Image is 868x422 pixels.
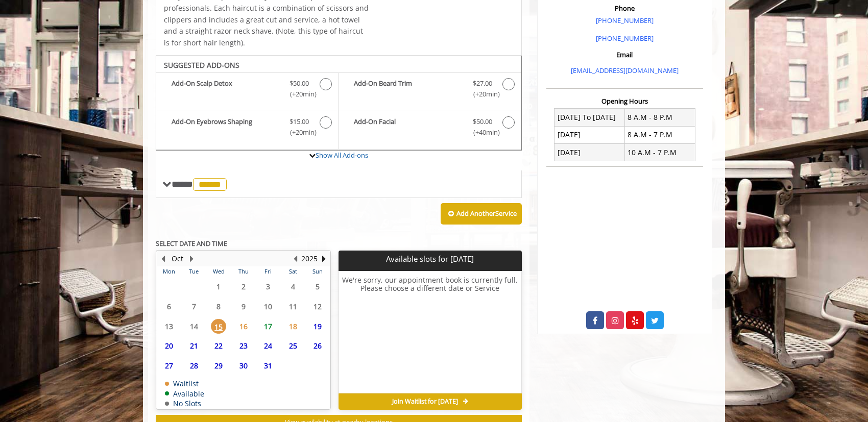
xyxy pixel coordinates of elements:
span: $15.00 [290,116,309,127]
a: [PHONE_NUMBER] [596,34,654,43]
th: Fri [256,266,280,277]
span: 26 [310,338,325,353]
span: 17 [260,319,276,334]
th: Sat [280,266,305,277]
td: Select day27 [157,356,181,376]
b: Add-On Eyebrows Shaping [172,116,279,138]
td: Available [165,390,204,398]
b: SELECT DATE AND TIME [156,239,227,248]
span: 20 [161,338,177,353]
th: Mon [157,266,181,277]
b: Add-On Facial [354,116,462,138]
label: Add-On Scalp Detox [161,78,333,102]
th: Thu [231,266,255,277]
td: Select day24 [256,336,280,356]
a: [EMAIL_ADDRESS][DOMAIN_NAME] [571,66,679,75]
span: (+20min ) [284,89,315,100]
td: [DATE] [554,144,625,161]
b: Add Another Service [456,209,517,218]
span: 30 [236,358,251,373]
td: Waitlist [165,380,204,387]
td: Select day21 [181,336,206,356]
div: The Made Man Senior Barber Haircut Add-onS [156,56,522,151]
td: Select day19 [305,316,330,336]
b: SUGGESTED ADD-ONS [164,60,239,70]
button: Previous Year [291,253,299,264]
td: No Slots [165,400,204,407]
td: Select day22 [206,336,231,356]
td: Select day31 [256,356,280,376]
td: Select day15 [206,316,231,336]
button: Oct [172,253,183,264]
span: (+20min ) [467,89,497,100]
h3: Phone [549,5,701,12]
button: Add AnotherService [441,203,522,225]
th: Sun [305,266,330,277]
td: Select day28 [181,356,206,376]
span: 23 [236,338,251,353]
td: 8 A.M - 7 P.M [624,126,695,143]
span: 24 [260,338,276,353]
td: Select day23 [231,336,255,356]
span: $27.00 [473,78,492,89]
span: 27 [161,358,177,373]
td: Select day16 [231,316,255,336]
td: Select day25 [280,336,305,356]
label: Add-On Eyebrows Shaping [161,116,333,140]
td: Select day18 [280,316,305,336]
span: 19 [310,319,325,334]
span: 21 [186,338,202,353]
span: $50.00 [290,78,309,89]
a: [PHONE_NUMBER] [596,16,654,25]
span: Join Waitlist for [DATE] [392,398,458,406]
p: Available slots for [DATE] [343,255,517,263]
span: (+40min ) [467,127,497,138]
button: Next Year [320,253,328,264]
td: Select day17 [256,316,280,336]
span: 28 [186,358,202,373]
h3: Opening Hours [546,97,703,105]
span: 18 [285,319,301,334]
th: Wed [206,266,231,277]
h6: We're sorry, our appointment book is currently full. Please choose a different date or Service [339,276,521,389]
button: Next Month [187,253,196,264]
th: Tue [181,266,206,277]
td: 10 A.M - 7 P.M [624,144,695,161]
span: 29 [211,358,226,373]
label: Add-On Beard Trim [344,78,516,102]
span: 31 [260,358,276,373]
span: $50.00 [473,116,492,127]
a: Show All Add-ons [316,151,368,160]
button: Previous Month [159,253,167,264]
span: 15 [211,319,226,334]
td: Select day26 [305,336,330,356]
td: [DATE] To [DATE] [554,109,625,126]
b: Add-On Beard Trim [354,78,462,100]
td: [DATE] [554,126,625,143]
button: 2025 [301,253,318,264]
b: Add-On Scalp Detox [172,78,279,100]
td: Select day20 [157,336,181,356]
span: 16 [236,319,251,334]
span: 25 [285,338,301,353]
span: (+20min ) [284,127,315,138]
label: Add-On Facial [344,116,516,140]
h3: Email [549,51,701,58]
td: 8 A.M - 8 P.M [624,109,695,126]
td: Select day29 [206,356,231,376]
td: Select day30 [231,356,255,376]
span: 22 [211,338,226,353]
